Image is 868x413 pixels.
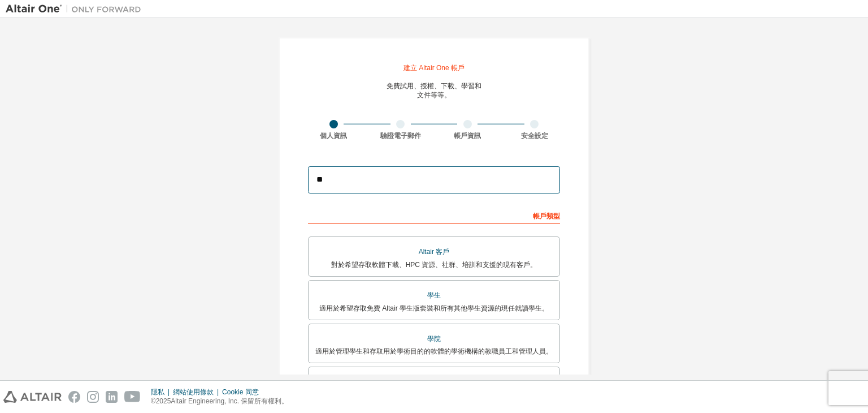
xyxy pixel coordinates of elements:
img: instagram.svg [87,391,99,403]
img: youtube.svg [124,391,141,403]
font: 安全設定 [521,132,548,140]
img: facebook.svg [68,391,80,403]
img: altair_logo.svg [3,391,62,403]
font: 學院 [427,335,441,343]
font: 隱私 [151,388,164,396]
font: 學生 [427,291,441,299]
img: linkedin.svg [106,391,118,403]
font: Altair 客戶 [419,248,450,256]
font: 個人資訊 [320,132,347,140]
font: © [151,397,156,405]
font: 網站使用條款 [173,388,214,396]
font: Cookie 同意 [222,388,259,396]
font: 帳戶資訊 [454,132,481,140]
font: 建立 Altair One 帳戶 [403,64,465,72]
font: 帳戶類型 [533,212,560,220]
img: 牽牛星一號 [6,3,147,15]
font: 2025 [156,397,171,405]
font: 對於希望存取軟體下載、HPC 資源、社群、培訓和支援的現有客戶。 [331,261,537,269]
font: Altair Engineering, Inc. 保留所有權利。 [171,397,288,405]
font: 適用於希望存取免費 Altair 學生版套裝和所有其他學生資源的現任就讀學生。 [319,304,549,312]
font: 免費試用、授權、下載、學習和 [387,82,481,90]
font: 適用於管理學生和存取用於學術目的的軟體的學術機構的教職員工和管理人員。 [315,347,553,355]
font: 驗證電子郵件 [380,132,421,140]
font: 文件等等。 [417,91,451,99]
